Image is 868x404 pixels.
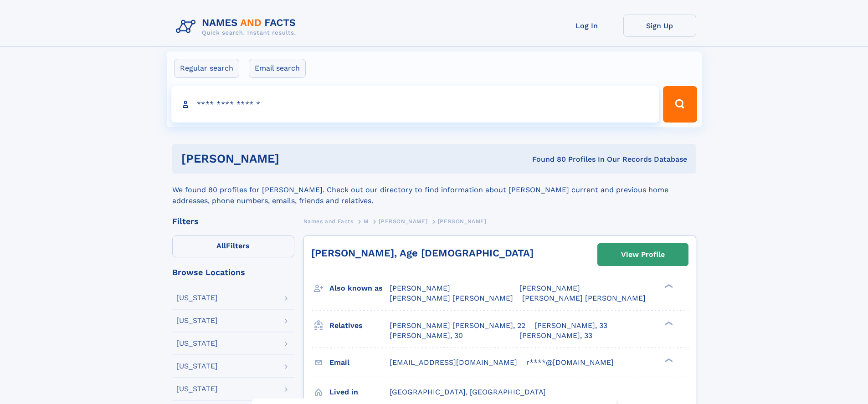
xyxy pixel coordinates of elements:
span: [PERSON_NAME] [390,284,450,292]
span: [GEOGRAPHIC_DATA], [GEOGRAPHIC_DATA] [390,388,546,396]
button: Search Button [663,86,697,123]
div: [US_STATE] [176,363,218,370]
a: [PERSON_NAME] [PERSON_NAME], 22 [390,321,525,331]
div: Filters [172,217,294,225]
span: [PERSON_NAME] [PERSON_NAME] [522,294,646,302]
input: search input [171,86,659,123]
div: Found 80 Profiles In Our Records Database [406,154,687,164]
a: Log In [550,15,623,37]
div: View Profile [621,244,665,265]
label: Email search [249,59,306,78]
div: [US_STATE] [176,340,218,347]
div: [US_STATE] [176,385,218,393]
label: Regular search [174,59,239,78]
a: [PERSON_NAME], 33 [519,331,592,341]
div: ❯ [663,283,673,289]
label: Filters [172,235,294,257]
h3: Relatives [329,318,390,333]
h1: [PERSON_NAME] [181,153,406,164]
img: Logo Names and Facts [172,15,303,39]
span: [PERSON_NAME] [379,218,427,225]
a: [PERSON_NAME] [379,215,427,227]
h3: Lived in [329,384,390,400]
div: ❯ [663,320,673,326]
h3: Also known as [329,281,390,296]
a: [PERSON_NAME], 30 [390,331,463,341]
span: [EMAIL_ADDRESS][DOMAIN_NAME] [390,358,517,367]
a: Sign Up [623,15,696,37]
h3: Email [329,355,390,370]
a: M [364,215,369,227]
a: [PERSON_NAME], Age [DEMOGRAPHIC_DATA] [311,247,534,259]
span: M [364,218,369,225]
div: [US_STATE] [176,294,218,302]
div: [US_STATE] [176,317,218,324]
span: [PERSON_NAME] [PERSON_NAME] [390,294,513,302]
a: View Profile [598,244,688,266]
span: [PERSON_NAME] [519,284,580,292]
a: [PERSON_NAME], 33 [534,321,607,331]
a: Names and Facts [303,215,354,227]
div: Browse Locations [172,268,294,276]
div: ❯ [663,357,673,363]
span: All [216,241,226,250]
span: [PERSON_NAME] [438,218,487,225]
div: We found 80 profiles for [PERSON_NAME]. Check out our directory to find information about [PERSON... [172,174,696,206]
